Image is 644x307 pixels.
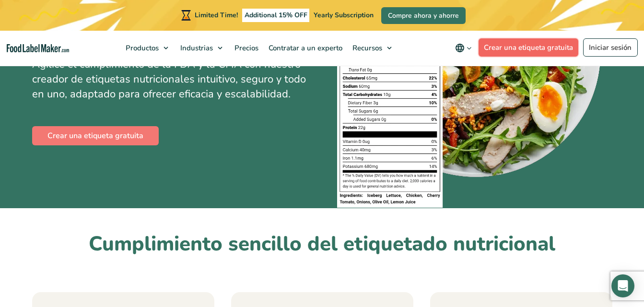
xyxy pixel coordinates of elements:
[264,31,345,65] a: Contratar a un experto
[381,7,466,24] a: Compre ahora y ahorre
[176,31,227,65] a: Industrias
[350,43,383,53] span: Recursos
[314,11,374,20] span: Yearly Subscription
[266,43,343,53] span: Contratar a un experto
[611,274,634,297] div: Open Intercom Messenger
[242,9,310,22] span: Additional 15% OFF
[177,43,214,53] span: Industrias
[123,43,160,53] span: Productos
[121,31,173,65] a: Productos
[479,38,579,57] a: Crear una etiqueta gratuita
[230,31,261,65] a: Precios
[32,126,159,145] a: Crear una etiqueta gratuita
[32,57,306,101] span: Agilice el cumplimiento de la FDA y la CFIA con nuestro creador de etiquetas nutricionales intuit...
[195,11,238,20] span: Limited Time!
[348,31,397,65] a: Recursos
[32,231,612,258] h2: Cumplimiento sencillo del etiquetado nutricional
[232,43,259,53] span: Precios
[583,38,638,57] a: Iniciar sesión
